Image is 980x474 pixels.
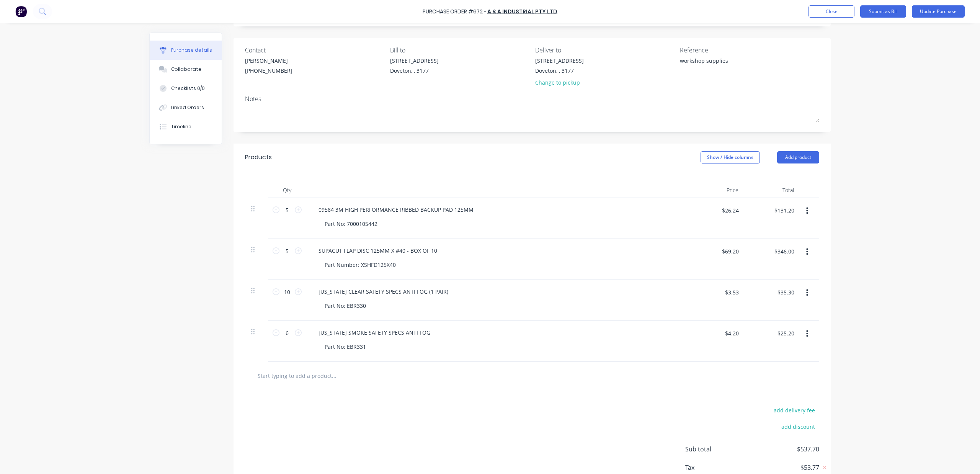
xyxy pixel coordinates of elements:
[769,405,819,415] button: add delivery fee
[487,8,557,15] a: A & A Industrial Pty Ltd
[312,245,443,256] div: SUPACUT FLAP DISC 125MM X #40 - BOX OF 10
[701,151,760,163] button: Show / Hide columns
[743,463,819,472] span: $53.77
[912,5,965,18] button: Update Purchase
[245,57,292,65] div: [PERSON_NAME]
[171,47,212,54] div: Purchase details
[808,5,854,18] button: Close
[777,422,819,432] button: add discount
[777,151,819,163] button: Add product
[150,98,222,117] button: Linked Orders
[685,445,743,454] span: Sub total
[245,46,384,55] div: Contact
[312,286,454,297] div: [US_STATE] CLEAR SAFETY SPECS ANTI FOG (1 PAIR)
[171,123,191,130] div: Timeline
[312,204,480,215] div: 09584 3M HIGH PERFORMANCE RIBBED BACKUP PAD 125MM
[268,183,306,198] div: Qty
[245,153,272,162] div: Products
[171,85,205,92] div: Checklists 0/0
[245,67,292,75] div: [PHONE_NUMBER]
[535,67,584,75] div: Doveton, , 3177
[745,183,800,198] div: Total
[150,60,222,79] button: Collaborate
[150,117,222,136] button: Timeline
[390,46,529,55] div: Bill to
[860,5,906,18] button: Submit as Bill
[318,259,402,270] div: Part Number: XSHFD125X40
[535,46,675,55] div: Deliver to
[689,183,745,198] div: Price
[680,57,776,74] textarea: workshop supplies
[535,78,584,87] div: Change to pickup
[257,368,410,383] input: Start typing to add a product...
[312,327,436,338] div: [US_STATE] SMOKE SAFETY SPECS ANTI FOG
[150,41,222,60] button: Purchase details
[318,341,372,352] div: Part No: EBR331
[535,57,584,65] div: [STREET_ADDRESS]
[245,94,819,103] div: Notes
[318,218,384,229] div: Part No: 7000105442
[743,445,819,454] span: $537.70
[680,46,819,55] div: Reference
[685,463,743,472] span: Tax
[423,8,487,16] div: Purchase Order #672 -
[318,300,372,311] div: Part No: EBR330
[15,6,27,17] img: Factory
[171,104,204,111] div: Linked Orders
[390,57,439,65] div: [STREET_ADDRESS]
[171,66,201,73] div: Collaborate
[390,67,439,75] div: Doveton, , 3177
[150,79,222,98] button: Checklists 0/0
